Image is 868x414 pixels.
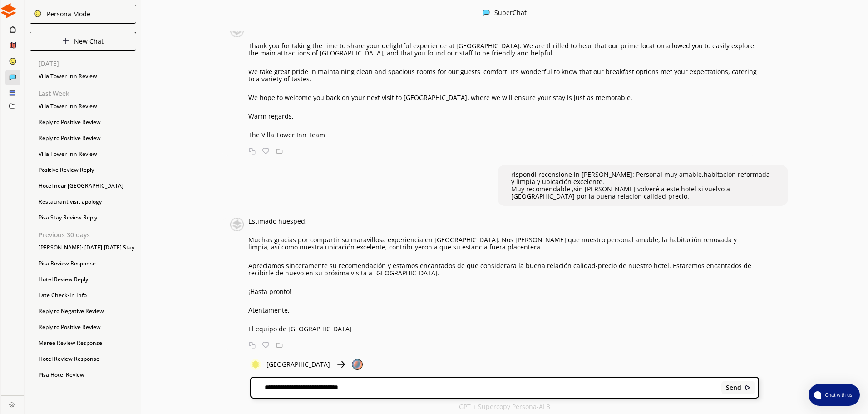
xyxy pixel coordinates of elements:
div: Maree Review Response [34,336,141,350]
p: rispondi recensione in [PERSON_NAME]: Personal muy amable,habitación reformada y limpia y ubicaci... [511,171,774,185]
p: ¡Hasta pronto! [248,288,759,295]
img: Close [9,402,15,407]
div: Persona Mode [44,10,90,18]
div: Pisa Stay Review Reply [34,211,141,224]
p: Apreciamos sinceramente su recomendación y estamos encantados de que considerara la buena relació... [248,262,759,277]
div: [PERSON_NAME]: [DATE]-[DATE] Stay [34,241,141,254]
span: Chat with us [821,391,854,399]
p: Muchas gracias por compartir su maravillosa experiencia en [GEOGRAPHIC_DATA]. Nos [PERSON_NAME] q... [248,236,759,251]
img: Close [230,218,244,231]
div: Positive Review Reply [34,163,141,177]
a: Close [1,395,24,411]
img: Close [62,37,69,45]
img: Save [276,342,283,349]
img: Copy [249,148,256,155]
img: Save [276,148,283,155]
p: New Chat [74,38,104,45]
img: Copy [249,342,256,349]
img: Close [250,359,261,370]
div: Reply to Positive Review [34,320,141,334]
div: Hotel Review Response [34,352,141,366]
p: GPT + Supercopy Persona-AI 3 [459,403,550,410]
b: Send [726,384,741,391]
button: atlas-launcher [809,384,860,406]
img: Favorite [262,148,269,155]
p: [DATE] [39,60,141,67]
div: Hotel near [GEOGRAPHIC_DATA] [34,179,141,193]
img: Close [745,384,751,391]
div: Hotel Charm and History [34,384,141,398]
p: We take great pride in maintaining clean and spacious rooms for our guests' comfort. It’s wonderf... [248,68,759,83]
p: Estimado huésped, [248,218,759,225]
img: Close [1,3,16,18]
div: Pisa Review Response [34,257,141,270]
div: Villa Tower Inn Review [34,147,141,161]
p: Warm regards, [248,113,759,120]
img: Favorite [262,342,269,349]
div: Restaurant visit apology [34,195,141,209]
img: Close [335,359,346,370]
div: Villa Tower Inn Review [34,70,141,83]
p: We hope to welcome you back on your next visit to [GEOGRAPHIC_DATA], where we will ensure your st... [248,94,759,101]
img: Close [34,10,42,18]
p: El equipo de [GEOGRAPHIC_DATA] [248,325,759,333]
p: Last Week [39,90,141,97]
img: Close [352,359,363,370]
div: SuperChat [494,9,527,18]
p: [GEOGRAPHIC_DATA] [266,361,330,368]
div: Hotel Review Reply [34,273,141,286]
div: Reply to Positive Review [34,131,141,145]
img: Close [483,9,490,16]
div: Late Check-In Info [34,289,141,302]
div: Pisa Hotel Review [34,368,141,382]
p: The Villa Tower Inn Team [248,131,759,139]
div: Villa Tower Inn Review [34,100,141,113]
div: Reply to Positive Review [34,115,141,129]
div: Reply to Negative Review [34,304,141,318]
p: Previous 30 days [39,231,141,239]
p: Atentamente, [248,307,759,314]
p: Thank you for taking the time to share your delightful experience at [GEOGRAPHIC_DATA]. We are th... [248,42,759,57]
p: Dear Valued Guest, [248,24,759,31]
p: Muy recomendable ,sin [PERSON_NAME] volveré a este hotel si vuelvo a [GEOGRAPHIC_DATA] por la bue... [511,185,774,200]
